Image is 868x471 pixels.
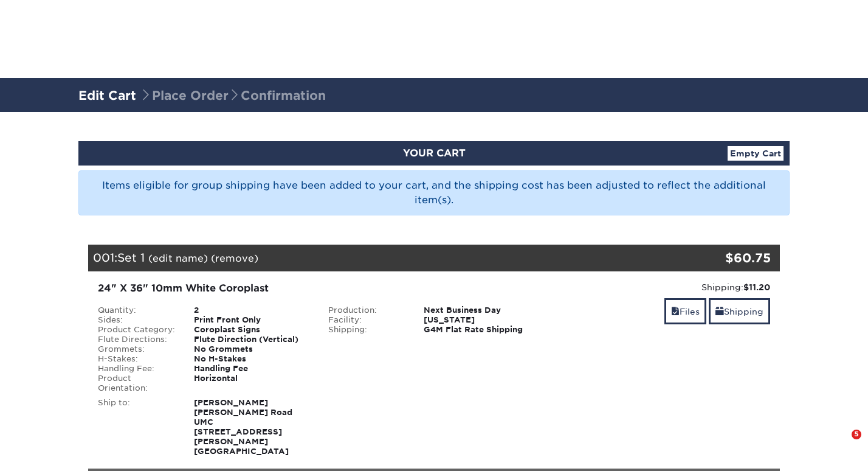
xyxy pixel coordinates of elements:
[403,147,466,159] span: YOUR CART
[117,251,145,264] span: Set 1
[78,88,136,103] a: Edit Cart
[185,305,319,315] div: 2
[148,253,208,264] a: (edit name)
[185,374,319,393] div: Horizontal
[140,88,326,103] span: Place Order Confirmation
[89,354,185,364] div: H-Stakes:
[319,305,415,315] div: Production:
[185,335,319,344] div: Flute Direction (Vertical)
[185,354,319,364] div: No H-Stakes
[415,325,549,335] div: G4M Flat Rate Shipping
[415,315,549,325] div: [US_STATE]
[185,344,319,354] div: No Grommets
[185,364,319,374] div: Handling Fee
[558,281,770,293] div: Shipping:
[88,245,664,271] div: 001:
[852,430,861,439] span: 5
[89,374,185,393] div: Product Orientation:
[78,170,790,215] div: Items eligible for group shipping have been added to your cart, and the shipping cost has been ad...
[211,253,258,264] a: (remove)
[89,344,185,354] div: Grommets:
[89,398,185,456] div: Ship to:
[664,249,771,267] div: $60.75
[194,398,292,456] strong: [PERSON_NAME] [PERSON_NAME] Road UMC [STREET_ADDRESS][PERSON_NAME] [GEOGRAPHIC_DATA]
[185,315,319,325] div: Print Front Only
[89,364,185,374] div: Handling Fee:
[415,305,549,315] div: Next Business Day
[709,298,770,324] a: Shipping
[89,315,185,325] div: Sides:
[98,281,540,296] div: 24" X 36" 10mm White Coroplast
[728,146,784,161] a: Empty Cart
[319,315,415,325] div: Facility:
[89,325,185,335] div: Product Category:
[743,282,770,292] strong: $11.20
[89,335,185,344] div: Flute Directions:
[664,298,706,324] a: Files
[319,325,415,335] div: Shipping:
[827,430,856,459] iframe: Intercom live chat
[185,325,319,335] div: Coroplast Signs
[89,305,185,315] div: Quantity:
[671,307,680,316] span: files
[715,307,724,316] span: shipping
